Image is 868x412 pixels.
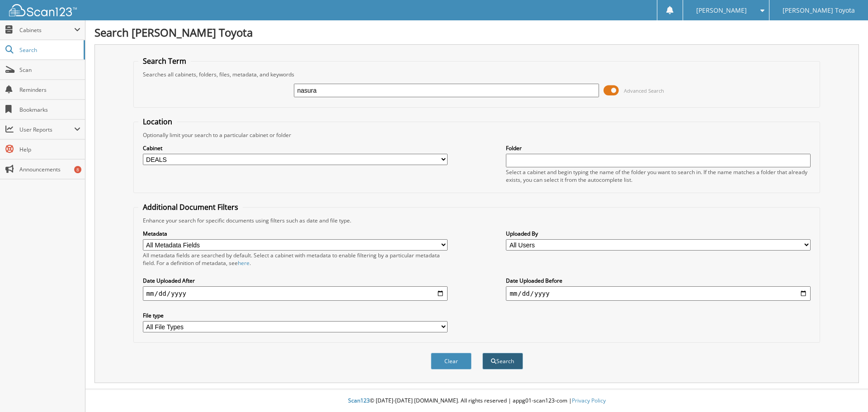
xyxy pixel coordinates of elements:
[143,251,448,267] div: All metadata fields are searched by default. Select a cabinet with metadata to enable filtering b...
[138,217,816,224] div: Enhance your search for specific documents using filters such as date and file type.
[238,259,250,267] a: here
[138,202,243,212] legend: Additional Document Filters
[19,46,79,54] span: Search
[19,26,74,34] span: Cabinets
[348,397,370,404] span: Scan123
[506,230,811,237] label: Uploaded By
[19,86,80,94] span: Reminders
[506,168,811,184] div: Select a cabinet and begin typing the name of the folder you want to search in. If the name match...
[138,56,191,66] legend: Search Term
[506,286,811,301] input: end
[138,117,177,127] legend: Location
[143,312,448,319] label: File type
[9,4,77,16] img: scan123-logo-white.svg
[143,286,448,301] input: start
[19,66,80,74] span: Scan
[783,8,855,13] span: [PERSON_NAME] Toyota
[572,397,606,404] a: Privacy Policy
[696,8,747,13] span: [PERSON_NAME]
[94,25,859,40] h1: Search [PERSON_NAME] Toyota
[143,144,448,152] label: Cabinet
[138,71,816,78] div: Searches all cabinets, folders, files, metadata, and keywords
[74,166,81,173] div: 8
[506,277,811,284] label: Date Uploaded Before
[482,353,523,369] button: Search
[19,106,80,114] span: Bookmarks
[431,353,472,369] button: Clear
[143,230,448,237] label: Metadata
[624,87,664,94] span: Advanced Search
[19,166,80,173] span: Announcements
[19,146,80,153] span: Help
[138,131,816,139] div: Optionally limit your search to a particular cabinet or folder
[85,390,868,412] div: © [DATE]-[DATE] [DOMAIN_NAME]. All rights reserved | appg01-scan123-com |
[506,144,811,152] label: Folder
[19,126,74,133] span: User Reports
[823,369,868,412] iframe: Chat Widget
[143,277,448,284] label: Date Uploaded After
